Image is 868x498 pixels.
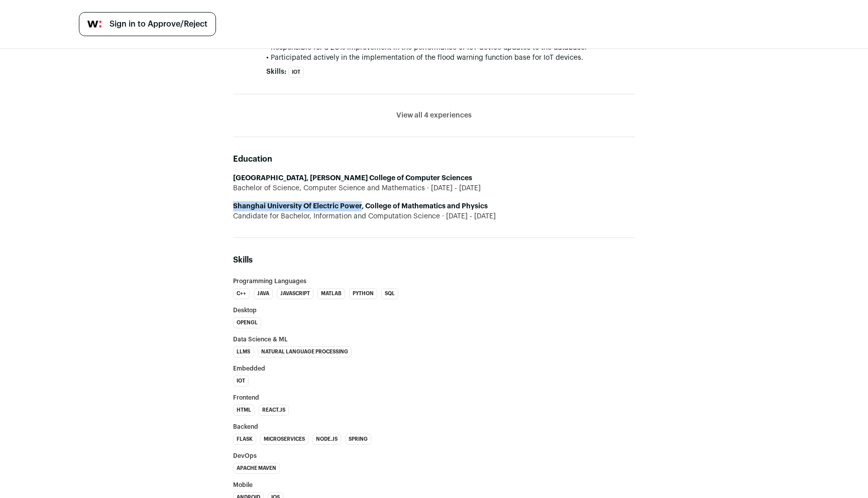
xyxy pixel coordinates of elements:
li: JavaScript [277,288,313,299]
li: OpenGL [233,317,261,328]
h3: Embedded [233,365,635,371]
li: C++ [233,288,250,299]
li: Python [349,288,377,299]
h3: Backend [233,424,635,430]
a: Sign in to Approve/Reject [79,12,216,36]
h3: Desktop [233,307,635,313]
h2: Education [233,153,635,165]
li: Apache Maven [233,463,280,474]
span: [DATE] - [DATE] [440,211,496,221]
h3: DevOps [233,453,635,459]
div: Candidate for Bachelor, Information and Computation Science [233,211,635,221]
div: Bachelor of Science, Computer Science and Mathematics [233,183,635,193]
li: Java [254,288,273,299]
span: Skills: [266,67,286,77]
span: [DATE] - [DATE] [425,183,481,193]
strong: Shanghai University Of Electric Power, College of Mathematics and Physics [233,203,488,210]
li: Flask [233,434,256,445]
strong: [GEOGRAPHIC_DATA], [PERSON_NAME] College of Computer Sciences [233,175,472,182]
li: MATLAB [317,288,345,299]
span: Sign in to Approve/Reject [110,18,207,30]
h3: Frontend [233,395,635,401]
h3: Data Science & ML [233,336,635,342]
button: View all 4 experiences [396,110,472,120]
li: Natural Language Processing [258,346,352,357]
li: Microservices [260,434,308,445]
li: React.js [259,405,289,416]
h3: Mobile [233,482,635,488]
p: • Participated actively in the implementation of the flood warning function base for IoT devices. [266,53,635,63]
h2: Skills [233,254,635,266]
img: wellfound-symbol-flush-black-fb3c872781a75f747ccb3a119075da62bfe97bd399995f84a933054e44a575c4.png [87,21,101,28]
li: Node.js [312,434,341,445]
li: IOT [288,67,304,78]
h3: Programming Languages [233,278,635,284]
li: Spring [345,434,371,445]
li: LLMs [233,346,254,357]
li: SQL [381,288,398,299]
li: HTML [233,405,255,416]
li: IOT [233,376,249,387]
